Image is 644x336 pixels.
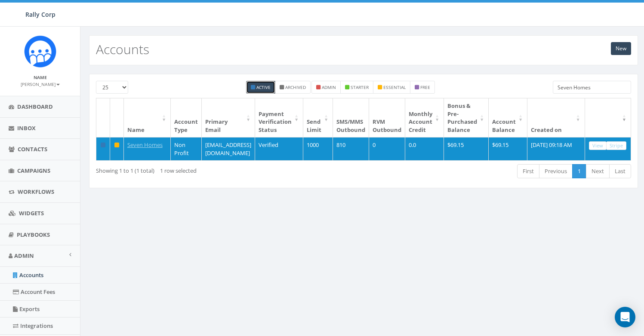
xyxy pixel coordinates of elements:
[202,98,255,137] th: Primary Email : activate to sort column ascending
[96,163,311,175] div: Showing 1 to 1 (1 total)
[171,98,202,137] th: Account Type
[303,137,333,160] td: 1000
[369,137,405,160] td: 0
[18,188,54,195] span: Workflows
[303,98,333,137] th: Send Limit: activate to sort column ascending
[285,84,306,90] small: Archived
[127,141,163,149] a: Seven Homes
[517,164,539,178] a: First
[586,164,610,178] a: Next
[420,84,430,90] small: free
[256,84,271,90] small: Active
[489,137,527,160] td: $69.15
[405,137,444,160] td: 0.0
[17,124,36,132] span: Inbox
[405,98,444,137] th: Monthly Account Credit: activate to sort column ascending
[444,98,489,137] th: Bonus &amp; Pre-Purchased Balance: activate to sort column ascending
[606,141,626,150] a: Stripe
[611,42,631,55] a: New
[333,137,369,160] td: 810
[14,252,34,260] span: Admin
[539,164,573,178] a: Previous
[96,42,149,56] h2: Accounts
[17,167,50,174] span: Campaigns
[383,84,406,90] small: essential
[18,145,47,153] span: Contacts
[333,98,369,137] th: SMS/MMS Outbound
[589,141,607,150] a: View
[171,137,202,160] td: Non Profit
[19,209,44,217] span: Widgets
[21,81,60,87] small: [PERSON_NAME]
[615,307,635,327] div: Open Intercom Messenger
[25,10,55,18] span: Rally Corp
[553,81,631,94] input: Type to search
[21,80,60,88] a: [PERSON_NAME]
[124,98,171,137] th: Name: activate to sort column ascending
[17,231,50,238] span: Playbooks
[34,74,47,80] small: Name
[527,98,585,137] th: Created on: activate to sort column ascending
[322,84,336,90] small: admin
[255,137,303,160] td: Verified
[160,167,197,174] span: 1 row selected
[202,137,255,160] td: [EMAIL_ADDRESS][DOMAIN_NAME]
[369,98,405,137] th: RVM Outbound
[24,35,56,67] img: Icon_1.png
[255,98,303,137] th: Payment Verification Status : activate to sort column ascending
[609,164,631,178] a: Last
[351,84,369,90] small: starter
[444,137,489,160] td: $69.15
[527,137,585,160] td: [DATE] 09:18 AM
[17,103,53,110] span: Dashboard
[489,98,527,137] th: Account Balance: activate to sort column ascending
[572,164,586,178] a: 1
